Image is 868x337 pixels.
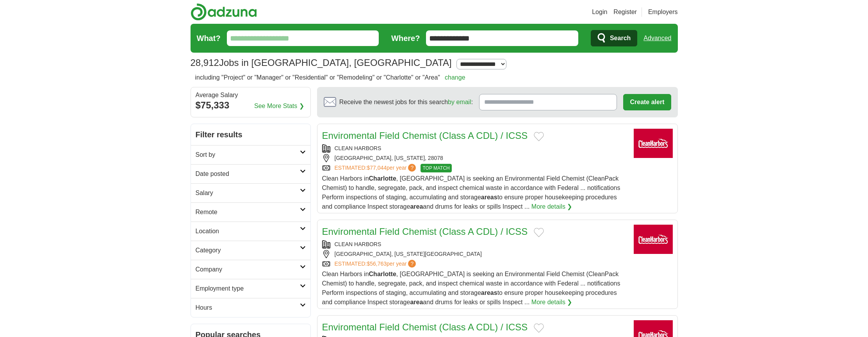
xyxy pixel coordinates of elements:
a: More details ❯ [531,298,572,307]
span: Clean Harbors in , [GEOGRAPHIC_DATA] is seeking an Environmental Field Chemist (CleanPack Chemist... [322,175,620,210]
span: Receive the newest jobs for this search : [339,98,473,107]
h2: Company [196,265,300,274]
a: Location [191,222,310,241]
h2: including "Project" or "Manager" or "Residential" or "Remodeling" or "Charlotte" or "Area" [195,73,465,82]
strong: area [410,299,423,305]
span: ? [408,164,416,172]
span: TOP MATCH [421,164,451,172]
a: Enviromental Field Chemist (Class A CDL) / ICSS [322,130,528,141]
a: Enviromental Field Chemist (Class A CDL) / ICSS [322,322,528,332]
a: CLEAN HARBORS [335,145,381,151]
strong: Charlotte [369,271,396,277]
h2: Category [196,246,300,255]
a: Advanced [643,30,671,46]
a: Hours [191,298,310,317]
span: Search [610,30,631,46]
a: Salary [191,183,310,202]
a: Sort by [191,145,310,164]
a: Category [191,241,310,260]
a: More details ❯ [531,202,572,211]
strong: areas [481,194,497,200]
a: CLEAN HARBORS [335,241,381,247]
button: Search [591,30,637,46]
button: Create alert [623,94,671,110]
a: See More Stats ❯ [254,101,304,111]
h2: Filter results [191,124,310,145]
a: Employment type [191,279,310,298]
h2: Date posted [196,169,300,179]
label: Where? [391,32,420,44]
span: $56,763 [367,261,387,267]
button: Add to favorite jobs [534,228,544,237]
img: Adzuna logo [191,3,257,21]
a: Login [592,7,607,17]
strong: areas [481,289,497,296]
img: Clean Harbors logo [634,129,673,158]
a: ESTIMATED:$77,044per year? [335,164,418,172]
a: Enviromental Field Chemist (Class A CDL) / ICSS [322,226,528,237]
button: Add to favorite jobs [534,323,544,333]
div: [GEOGRAPHIC_DATA], [US_STATE], 28078 [322,154,627,162]
div: Average Salary [196,92,306,98]
span: ? [408,260,416,268]
button: Add to favorite jobs [534,132,544,141]
span: Clean Harbors in , [GEOGRAPHIC_DATA] is seeking an Environmental Field Chemist (CleanPack Chemist... [322,271,620,305]
a: change [445,74,465,81]
img: Clean Harbors logo [634,225,673,254]
h2: Employment type [196,284,300,293]
h2: Salary [196,188,300,198]
h2: Sort by [196,150,300,160]
label: What? [197,32,221,44]
span: $77,044 [367,165,387,171]
a: Register [613,7,637,17]
h2: Hours [196,303,300,312]
strong: area [410,203,423,210]
a: by email [448,99,471,105]
a: Remote [191,202,310,222]
span: 28,912 [191,56,219,70]
h2: Location [196,227,300,236]
a: ESTIMATED:$56,763per year? [335,260,418,268]
div: $75,333 [196,98,306,112]
h1: Jobs in [GEOGRAPHIC_DATA], [GEOGRAPHIC_DATA] [191,57,452,68]
div: [GEOGRAPHIC_DATA], [US_STATE][GEOGRAPHIC_DATA] [322,250,627,258]
strong: Charlotte [369,175,396,182]
a: Company [191,260,310,279]
h2: Remote [196,208,300,217]
a: Date posted [191,164,310,183]
a: Employers [648,7,678,17]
